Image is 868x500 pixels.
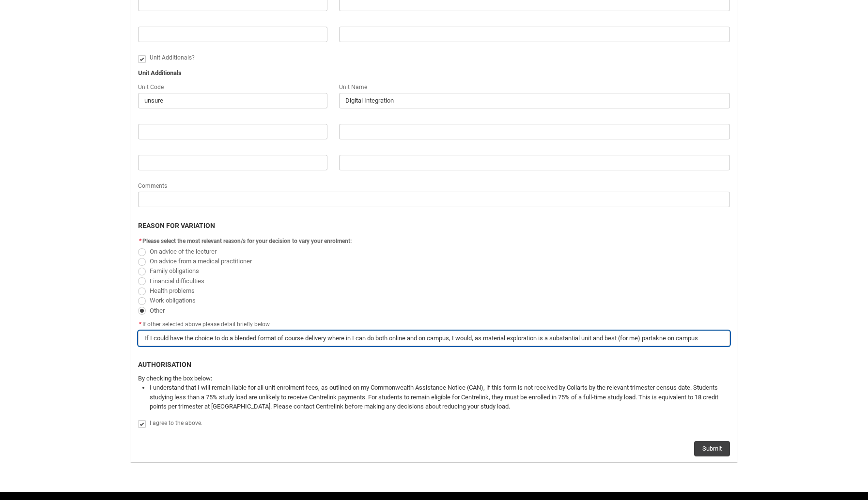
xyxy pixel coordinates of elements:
[138,69,182,76] b: Unit Additionals
[150,54,195,61] span: Unit Additionals?
[138,321,270,328] span: If other selected above please detail briefly below
[150,277,204,285] span: Financial difficulties
[339,84,367,91] span: Unit Name
[142,238,352,244] span: Please select the most relevant reason/s for your decision to vary your enrolment:
[138,361,191,368] b: AUTHORISATION
[150,307,165,314] span: Other
[138,84,164,91] span: Unit Code
[150,267,199,274] span: Family obligations
[138,222,215,229] b: REASON FOR VARIATION
[150,287,195,294] span: Health problems
[138,182,167,189] span: Comments
[139,321,141,328] abbr: required
[139,238,141,244] abbr: required
[138,374,730,383] p: By checking the box below:
[150,420,202,426] span: I agree to the above.
[150,258,252,265] span: On advice from a medical practitioner
[150,383,730,411] li: I understand that I will remain liable for all unit enrolment fees, as outlined on my Commonwealt...
[150,297,196,304] span: Work obligations
[694,441,730,456] button: Submit
[150,248,217,255] span: On advice of the lecturer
